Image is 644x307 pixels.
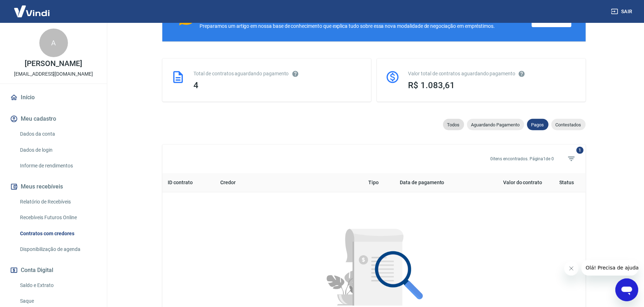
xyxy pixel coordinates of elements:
span: 1 [576,147,584,154]
a: Dados de login [17,143,98,157]
img: Vindi [9,0,55,22]
span: Contestados [551,122,586,127]
span: Filtros [563,150,580,167]
span: Aguardando Pagamento [467,122,524,127]
iframe: Fechar mensagem [564,261,579,276]
button: Meu cadastro [9,111,98,127]
span: Pagos [527,122,549,127]
button: Meus recebíveis [9,179,98,195]
div: Aguardando Pagamento [467,119,524,130]
span: Todos [443,122,464,127]
a: Dados da conta [17,127,98,141]
iframe: Mensagem da empresa [581,260,638,276]
th: Valor do contrato [475,173,548,192]
a: Início [9,90,98,105]
th: Credor [215,173,363,192]
p: 0 itens encontrados. Página 1 de 0 [491,156,554,162]
div: 4 [194,80,363,90]
div: Total de contratos aguardando pagamento [194,70,363,77]
th: Status [548,173,585,192]
span: Olá! Precisa de ajuda? [4,5,60,11]
a: Contratos com credores [17,226,98,241]
button: Sair [610,5,635,18]
p: [PERSON_NAME] [25,60,82,67]
div: Pagos [527,119,549,130]
div: Todos [443,119,464,130]
svg: O valor comprometido não se refere a pagamentos pendentes na Vindi e sim como garantia a outras i... [518,70,525,77]
th: Tipo [363,173,394,192]
th: ID contrato [162,173,215,192]
a: Relatório de Recebíveis [17,195,98,209]
a: Informe de rendimentos [17,158,98,173]
iframe: Botão para abrir a janela de mensagens [615,278,638,301]
th: Data de pagamento [394,173,475,192]
a: Saldo e Extrato [17,278,98,293]
a: Disponibilização de agenda [17,242,98,257]
button: Conta Digital [9,262,98,278]
div: A [39,29,68,57]
span: R$ 1.083,61 [408,80,455,90]
div: Preparamos um artigo em nossa base de conhecimento que explica tudo sobre essa nova modalidade de... [200,22,495,30]
div: Valor total de contratos aguardando pagamento [408,70,577,77]
a: Recebíveis Futuros Online [17,210,98,225]
svg: Esses contratos não se referem à Vindi, mas sim a outras instituições. [292,70,299,77]
p: [EMAIL_ADDRESS][DOMAIN_NAME] [14,70,93,78]
div: Contestados [551,119,586,130]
